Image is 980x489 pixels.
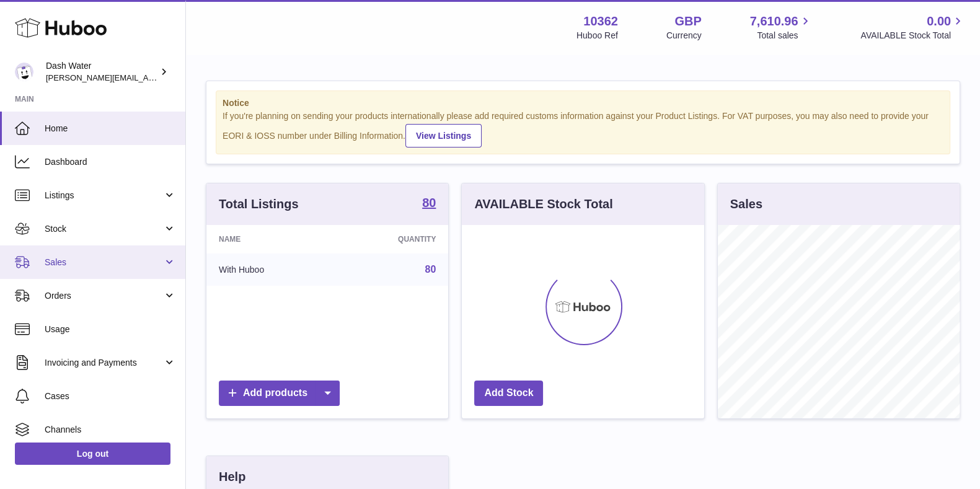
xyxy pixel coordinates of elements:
[45,257,163,268] span: Sales
[45,190,163,201] span: Listings
[15,63,33,81] img: james@dash-water.com
[219,381,340,406] a: Add products
[576,30,618,42] div: Huboo Ref
[583,13,618,30] strong: 10362
[422,196,436,211] a: 80
[750,13,813,42] a: 7,610.96 Total sales
[422,196,436,209] strong: 80
[45,390,176,402] span: Cases
[334,225,448,253] th: Quantity
[45,324,176,335] span: Usage
[219,196,299,213] h3: Total Listings
[223,97,943,109] strong: Notice
[219,469,245,485] h3: Help
[206,253,334,286] td: With Huboo
[45,290,163,302] span: Orders
[750,13,798,30] span: 7,610.96
[757,30,812,42] span: Total sales
[45,156,176,168] span: Dashboard
[45,357,163,369] span: Invoicing and Payments
[666,30,702,42] div: Currency
[46,60,157,84] div: Dash Water
[474,196,612,213] h3: AVAILABLE Stock Total
[223,110,943,148] div: If you're planning on sending your products internationally please add required customs informati...
[674,13,701,30] strong: GBP
[405,124,482,148] a: View Listings
[45,424,176,436] span: Channels
[15,443,170,465] a: Log out
[206,225,334,253] th: Name
[730,196,762,213] h3: Sales
[46,73,249,82] span: [PERSON_NAME][EMAIL_ADDRESS][DOMAIN_NAME]
[860,13,965,42] a: 0.00 AVAILABLE Stock Total
[45,123,176,134] span: Home
[425,264,436,275] a: 80
[927,13,951,30] span: 0.00
[860,30,965,42] span: AVAILABLE Stock Total
[474,381,543,406] a: Add Stock
[45,223,163,235] span: Stock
